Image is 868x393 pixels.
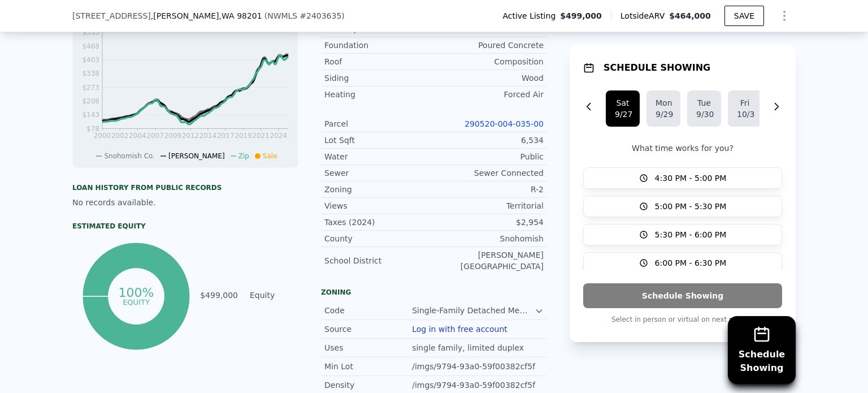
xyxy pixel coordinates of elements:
tspan: 2007 [146,132,164,140]
tspan: 2002 [111,132,129,140]
div: County [324,233,434,244]
a: 290520-004-035-00 [465,119,544,128]
div: Min Lot [324,361,412,372]
button: Schedule Showing [583,283,782,308]
div: /imgs/9794-93a0-59f00382cf5f [412,379,537,391]
div: Fri [737,97,753,109]
span: 5:00 PM - 5:30 PM [655,201,727,212]
span: Active Listing [502,10,560,21]
div: [PERSON_NAME][GEOGRAPHIC_DATA] [434,249,544,272]
button: Fri10/3 [728,90,762,127]
div: 10/3 [737,109,753,120]
div: Water [324,151,434,162]
tspan: $273 [82,84,99,92]
div: Public [434,151,544,162]
tspan: 2009 [164,132,181,140]
button: Tue9/30 [687,90,721,127]
tspan: $208 [82,97,99,105]
span: $499,000 [560,10,602,21]
span: Zip [238,152,249,160]
tspan: 2017 [217,132,235,140]
td: $499,000 [199,289,238,301]
div: Zoning [324,184,434,195]
h1: SCHEDULE SHOWING [604,61,710,75]
div: Uses [324,342,412,353]
td: Equity [248,289,298,301]
span: 6:00 PM - 6:30 PM [655,257,727,269]
tspan: $403 [82,56,99,64]
tspan: 2012 [182,132,199,140]
div: 9/29 [656,109,671,120]
div: Density [324,379,412,391]
tspan: 2019 [235,132,252,140]
div: Loan history from public records [72,183,298,192]
div: ( ) [264,10,345,21]
div: Source [324,323,412,335]
div: Taxes (2024) [324,217,434,228]
tspan: $143 [82,111,99,119]
div: Composition [434,56,544,67]
tspan: 2014 [199,132,217,140]
div: Poured Concrete [434,40,544,51]
div: 9/30 [696,109,712,120]
button: Sat9/27 [606,90,640,127]
tspan: 100% [118,286,154,300]
div: Zoning [321,288,547,297]
div: Lot Sqft [324,135,434,146]
span: Lotside ARV [620,10,669,21]
div: Sewer [324,167,434,179]
tspan: $338 [82,70,99,77]
button: ScheduleShowing [728,316,796,384]
tspan: 2021 [252,132,270,140]
tspan: 2004 [129,132,146,140]
div: Mon [656,97,671,109]
div: $2,954 [434,217,544,228]
span: 4:30 PM - 5:00 PM [655,172,727,184]
span: , [PERSON_NAME] [151,10,262,21]
button: 6:00 PM - 6:30 PM [583,252,782,274]
p: Select in person or virtual on next page → [583,313,782,326]
tspan: $533 [82,28,99,36]
div: Single-Family Detached Medium Density [412,305,535,316]
button: Mon9/29 [646,90,680,127]
div: Siding [324,72,434,84]
span: [PERSON_NAME] [168,152,225,160]
div: 9/27 [615,109,631,120]
div: Territorial [434,200,544,211]
div: R-2 [434,184,544,195]
div: Sat [615,97,631,109]
div: Heating [324,89,434,100]
div: 6,534 [434,135,544,146]
div: Sewer Connected [434,167,544,179]
div: Forced Air [434,89,544,100]
div: Snohomish [434,233,544,244]
button: Log in with free account [412,325,507,334]
div: Code [324,305,412,316]
div: Views [324,200,434,211]
div: Foundation [324,40,434,51]
div: Estimated Equity [72,222,298,231]
span: Snohomish Co. [104,152,155,160]
button: 5:00 PM - 5:30 PM [583,196,782,217]
div: single family, limited duplex [412,342,526,353]
span: [STREET_ADDRESS] [72,10,151,21]
button: 5:30 PM - 6:00 PM [583,224,782,245]
button: SAVE [724,6,764,26]
tspan: 2000 [94,132,111,140]
div: Wood [434,72,544,84]
tspan: $468 [82,42,99,50]
span: Sale [263,152,277,160]
div: Tue [696,97,712,109]
p: What time works for you? [583,142,782,154]
span: NWMLS [267,11,297,20]
tspan: $78 [86,125,99,133]
span: # 2403635 [300,11,341,20]
button: 4:30 PM - 5:00 PM [583,167,782,189]
div: School District [324,255,434,266]
span: , WA 98201 [219,11,262,20]
div: Roof [324,56,434,67]
span: $464,000 [669,11,711,20]
tspan: equity [123,297,150,306]
button: Show Options [773,5,796,27]
div: Parcel [324,118,434,129]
